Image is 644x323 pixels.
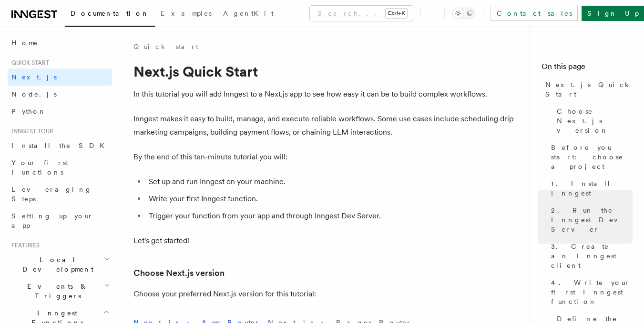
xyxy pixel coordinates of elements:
[547,274,633,310] a: 4. Write your first Inngest function
[217,3,279,26] a: AgentKit
[386,9,407,18] kbd: Ctrl+K
[11,90,57,98] span: Node.js
[133,150,515,164] p: By the end of this ten-minute tutorial you will:
[8,59,49,67] span: Quick start
[8,242,40,249] span: Features
[146,192,515,206] li: Write your first Inngest function.
[133,63,515,80] h1: Next.js Quick Start
[8,103,112,120] a: Python
[133,112,515,139] p: Inngest makes it easy to build, manage, and execute reliable workflows. Some use cases include sc...
[11,108,46,115] span: Python
[542,76,633,103] a: Next.js Quick Start
[547,139,633,175] a: Before you start: choose a project
[551,179,633,198] span: 1. Install Inngest
[553,103,633,139] a: Choose Next.js version
[8,251,112,278] button: Local Development
[8,154,112,181] a: Your first Functions
[133,88,515,101] p: In this tutorial you will add Inngest to a Next.js app to see how easy it can be to build complex...
[71,10,149,17] span: Documentation
[452,8,475,19] button: Toggle dark mode
[146,175,515,188] li: Set up and run Inngest on your machine.
[223,10,274,17] span: AgentKit
[542,61,633,76] h4: On this page
[545,80,633,99] span: Next.js Quick Start
[8,255,104,274] span: Local Development
[8,69,112,86] a: Next.js
[161,10,212,17] span: Examples
[547,175,633,202] a: 1. Install Inngest
[11,73,57,81] span: Next.js
[155,3,217,26] a: Examples
[11,186,92,203] span: Leveraging Steps
[557,107,633,135] span: Choose Next.js version
[8,86,112,103] a: Node.js
[8,282,104,301] span: Events & Triggers
[551,242,633,270] span: 3. Create an Inngest client
[8,207,112,234] a: Setting up your app
[547,202,633,238] a: 2. Run the Inngest Dev Server
[551,278,633,306] span: 4. Write your first Inngest function
[133,287,515,301] p: Choose your preferred Next.js version for this tutorial:
[65,3,155,27] a: Documentation
[11,142,110,149] span: Install the SDK
[547,238,633,274] a: 3. Create an Inngest client
[8,34,112,51] a: Home
[8,278,112,304] button: Events & Triggers
[310,6,413,21] button: Search...Ctrl+K
[11,159,68,176] span: Your first Functions
[133,234,515,247] p: Let's get started!
[146,209,515,223] li: Trigger your function from your app and through Inngest Dev Server.
[8,137,112,154] a: Install the SDK
[551,206,633,234] span: 2. Run the Inngest Dev Server
[133,42,198,51] a: Quick start
[11,38,38,48] span: Home
[491,6,578,21] a: Contact sales
[8,127,53,135] span: Inngest tour
[11,212,93,229] span: Setting up your app
[551,143,633,171] span: Before you start: choose a project
[133,266,225,280] a: Choose Next.js version
[8,181,112,207] a: Leveraging Steps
